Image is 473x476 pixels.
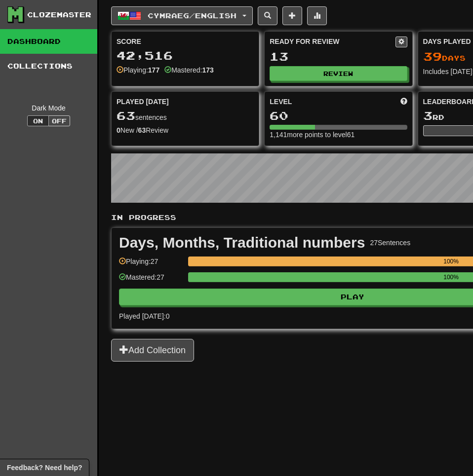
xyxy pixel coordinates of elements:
[270,66,407,81] button: Review
[117,49,254,62] div: 42,516
[202,66,213,74] strong: 173
[119,256,183,273] div: Playing: 27
[282,6,302,25] button: Add sentence to collection
[27,10,91,20] div: Clozemaster
[117,37,254,46] div: Score
[117,65,159,75] div: Playing:
[7,103,90,113] div: Dark Mode
[270,130,407,140] div: 1,141 more points to level 61
[138,126,146,134] strong: 63
[117,97,169,107] span: Played [DATE]
[270,110,407,122] div: 60
[7,463,82,473] span: Open feedback widget
[119,272,183,289] div: Mastered: 27
[117,125,254,135] div: New / Review
[117,110,254,122] div: sentences
[270,37,395,46] div: Ready for Review
[164,65,214,75] div: Mastered:
[148,66,159,74] strong: 177
[270,50,407,63] div: 13
[270,97,292,107] span: Level
[423,49,442,63] span: 39
[119,312,169,320] span: Played [DATE]: 0
[111,339,194,362] button: Add Collection
[111,6,253,25] button: Cymraeg/English
[258,6,277,25] button: Search sentences
[423,109,433,122] span: 3
[117,109,135,122] span: 63
[117,126,120,134] strong: 0
[370,238,410,248] div: 27 Sentences
[27,115,49,126] button: On
[307,6,327,25] button: More stats
[400,97,407,107] span: Score more points to level up
[119,235,365,250] div: Days, Months, Traditional numbers
[148,11,236,20] span: Cymraeg / English
[48,115,70,126] button: Off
